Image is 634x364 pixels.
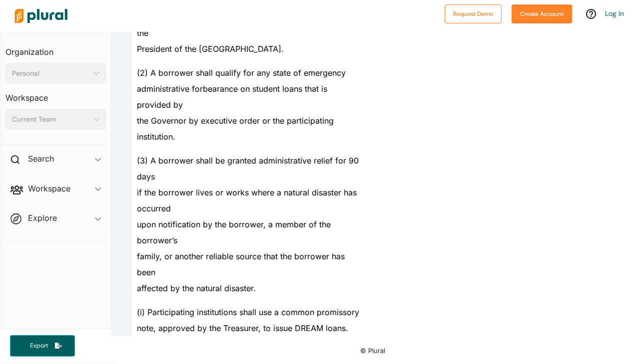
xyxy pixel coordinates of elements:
span: if the borrower lives or works where a natural disaster has occurred [137,187,357,213]
span: family, or another reliable source that the borrower has been [137,251,345,277]
span: note, approved by the Treasurer, to issue DREAM loans. [137,323,348,333]
span: Export [23,342,55,350]
a: Create Account [512,8,572,18]
a: Log In [605,9,624,18]
div: Personal [12,68,89,79]
small: © Plural [360,347,385,355]
h3: Organization [5,37,106,59]
span: administrative forbearance on student loans that is provided by [137,84,327,110]
button: Export [10,335,75,357]
span: the Governor by executive order or the participating institution. [137,116,334,142]
a: Request Demo [445,8,502,18]
span: (i) Participating institutions shall use a common promissory [137,307,359,317]
div: Current Team [12,114,89,125]
span: affected by the natural disaster. [137,283,256,293]
button: Request Demo [445,4,502,23]
h3: Workspace [5,83,106,105]
span: (2) A borrower shall qualify for any state of emergency [137,68,346,78]
span: (3) A borrower shall be granted administrative relief for 90 days [137,156,359,182]
button: Create Account [512,4,572,23]
h2: Search [28,153,54,164]
span: upon notification by the borrower, a member of the borrower’s [137,219,331,245]
span: President of the [GEOGRAPHIC_DATA]. [137,44,284,54]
